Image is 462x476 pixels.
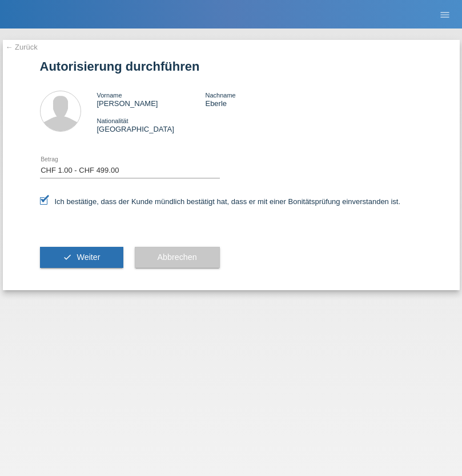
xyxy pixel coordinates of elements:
[205,91,314,108] div: Eberle
[63,253,72,262] i: check
[205,92,235,99] span: Nachname
[40,197,401,206] label: Ich bestätige, dass der Kunde mündlich bestätigt hat, dass er mit einer Bonitätsprüfung einversta...
[40,59,423,74] h1: Autorisierung durchführen
[158,253,197,262] span: Abbrechen
[97,117,128,124] span: Nationalität
[40,247,123,268] button: check Weiter
[77,253,100,262] span: Weiter
[97,116,206,133] div: [GEOGRAPHIC_DATA]
[97,91,206,108] div: [PERSON_NAME]
[433,11,456,18] a: menu
[97,92,122,99] span: Vorname
[135,247,220,268] button: Abbrechen
[6,43,38,51] a: ← Zurück
[439,9,451,21] i: menu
